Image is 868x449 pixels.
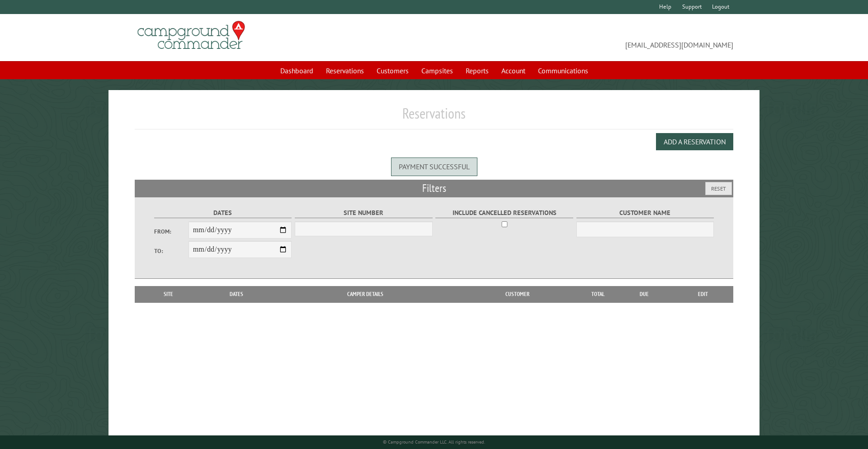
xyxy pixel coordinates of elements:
th: Due [616,286,673,302]
th: Edit [673,286,734,302]
label: Dates [154,208,292,218]
button: Reset [705,182,732,195]
label: Customer Name [576,208,714,218]
span: [EMAIL_ADDRESS][DOMAIN_NAME] [434,25,733,50]
a: Campsites [416,62,458,79]
label: Include Cancelled Reservations [435,208,573,218]
a: Customers [371,62,414,79]
th: Total [580,286,616,302]
th: Site [139,286,198,302]
a: Account [496,62,531,79]
a: Dashboard [275,62,319,79]
img: Campground Commander [135,18,248,53]
th: Customer [455,286,580,302]
th: Dates [198,286,275,302]
h1: Reservations [135,105,734,129]
div: Payment successful [391,158,477,176]
a: Reports [460,62,494,79]
label: From: [154,227,189,236]
label: Site Number [295,208,433,218]
th: Camper Details [275,286,455,302]
label: To: [154,247,189,255]
a: Reservations [321,62,369,79]
a: Communications [533,62,594,79]
h2: Filters [135,180,734,197]
button: Add a Reservation [656,133,733,150]
small: © Campground Commander LLC. All rights reserved. [383,439,485,445]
